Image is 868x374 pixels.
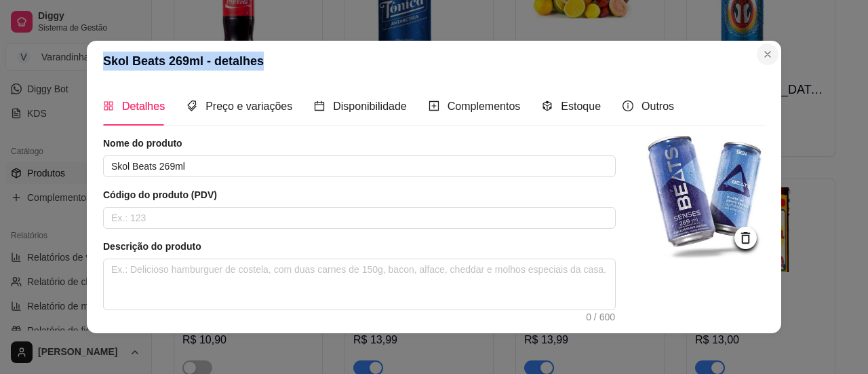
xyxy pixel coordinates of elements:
[642,100,674,112] span: Outros
[205,100,292,112] span: Preço e variações
[314,100,325,111] span: calendar
[103,136,616,150] article: Nome do produto
[87,41,781,81] header: Skol Beats 269ml - detalhes
[542,100,553,111] span: code-sandbox
[186,100,197,111] span: tags
[757,43,778,65] button: Close
[448,100,521,112] span: Complementos
[103,155,616,177] input: Ex.: Hamburguer de costela
[103,240,616,253] article: Descrição do produto
[103,100,114,111] span: appstore
[429,100,439,111] span: plus-square
[103,207,616,229] input: Ex.: 123
[561,100,601,112] span: Estoque
[333,100,407,112] span: Disponibilidade
[122,100,165,112] span: Detalhes
[623,100,633,111] span: info-circle
[103,188,616,202] article: Código do produto (PDV)
[643,136,765,259] img: logo da loja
